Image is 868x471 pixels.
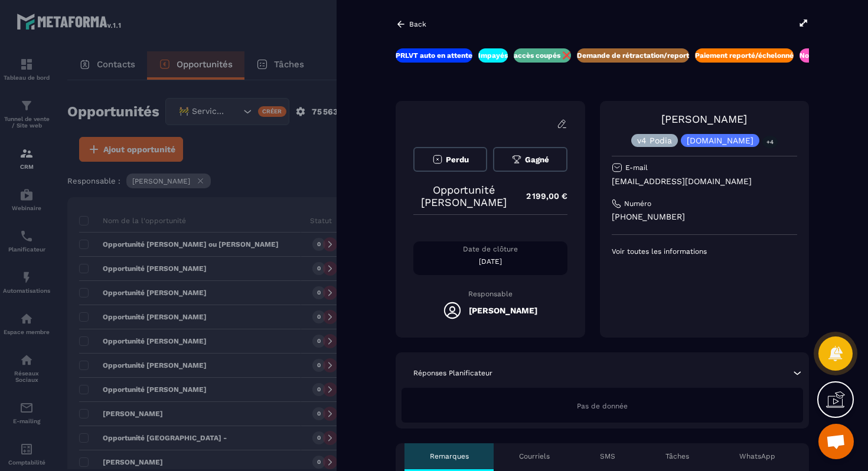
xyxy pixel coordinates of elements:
p: Numéro [624,199,651,208]
p: v4 Podia [637,136,672,145]
p: Réponses Planificateur [413,368,492,378]
p: Paiement reporté/échelonné [695,51,794,60]
p: Date de clôture [413,244,567,254]
p: PRLVT auto en attente [396,51,472,60]
p: Courriels [519,452,550,461]
p: [DATE] [413,257,567,266]
button: Perdu [413,147,487,172]
h5: [PERSON_NAME] [469,306,537,315]
p: 2 199,00 € [514,185,567,208]
span: Gagné [525,155,549,164]
p: Back [409,20,426,28]
p: Voir toutes les informations [612,247,797,256]
p: Demande de rétractation/report [577,51,689,60]
button: Gagné [493,147,567,172]
p: Nouveaux [800,51,834,60]
p: Impayés [478,51,508,60]
p: SMS [600,452,615,461]
p: [EMAIL_ADDRESS][DOMAIN_NAME] [612,176,797,187]
p: +4 [762,136,778,148]
p: Remarques [430,452,469,461]
p: E-mail [625,163,648,172]
p: WhatsApp [739,452,775,461]
p: Tâches [665,452,689,461]
span: Perdu [446,155,469,164]
p: [DOMAIN_NAME] [687,136,753,145]
a: [PERSON_NAME] [661,113,747,125]
p: Opportunité [PERSON_NAME] [413,184,514,208]
p: [PHONE_NUMBER] [612,211,797,223]
p: accès coupés ❌ [514,51,571,60]
a: Ouvrir le chat [818,424,854,459]
span: Pas de donnée [577,402,628,410]
p: Responsable [413,290,567,298]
